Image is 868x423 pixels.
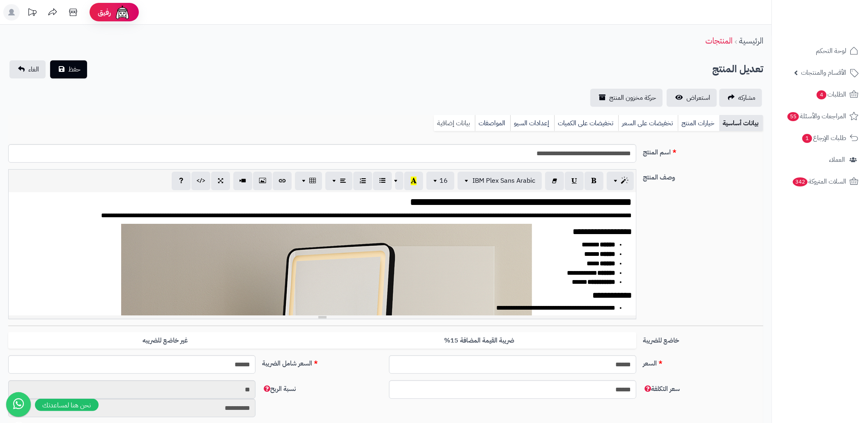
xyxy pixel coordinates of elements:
span: 55 [787,112,799,121]
span: حفظ [68,64,81,74]
a: إعدادات السيو [510,115,554,131]
h2: تعديل المنتج [712,61,763,78]
img: ai-face.png [114,4,131,21]
label: السعر [640,355,767,368]
a: السلات المتروكة342 [777,172,863,191]
a: المواصفات [475,115,510,131]
label: ضريبة القيمة المضافة 15% [322,332,636,349]
label: اسم المنتج [640,144,767,157]
span: المراجعات والأسئلة [787,110,846,122]
a: لوحة التحكم [777,41,863,61]
span: 1 [802,134,812,143]
a: خيارات المنتج [678,115,719,131]
a: الرئيسية [739,34,763,47]
a: الغاء [9,60,46,78]
img: logo-2.png [812,23,860,40]
span: استعراض [686,93,710,103]
span: IBM Plex Sans Arabic [472,176,535,186]
a: المنتجات [705,34,732,47]
a: بيانات أساسية [719,115,763,131]
span: 16 [440,176,448,186]
a: المراجعات والأسئلة55 [777,106,863,126]
label: وصف المنتج [640,169,767,182]
a: تخفيضات على الكميات [554,115,618,131]
label: غير خاضع للضريبه [8,332,322,349]
span: طلبات الإرجاع [801,132,846,144]
span: الطلبات [816,89,846,100]
a: بيانات إضافية [434,115,475,131]
span: رفيق [98,7,111,17]
label: السعر شامل الضريبة [259,355,386,368]
label: خاضع للضريبة [640,332,767,345]
span: 342 [793,177,808,186]
span: لوحة التحكم [816,45,846,57]
a: تخفيضات على السعر [618,115,678,131]
span: حركة مخزون المنتج [609,93,656,103]
a: طلبات الإرجاع1 [777,128,863,148]
a: مشاركه [719,89,762,107]
a: الطلبات4 [777,85,863,104]
a: العملاء [777,150,863,170]
span: السلات المتروكة [792,176,846,187]
span: الغاء [28,64,39,74]
a: حركة مخزون المنتج [590,89,663,107]
button: IBM Plex Sans Arabic [458,172,542,190]
span: 4 [817,90,827,99]
button: حفظ [50,60,87,78]
span: العملاء [829,154,845,166]
span: مشاركه [738,93,755,103]
a: تحديثات المنصة [22,4,42,23]
a: استعراض [667,89,717,107]
span: الأقسام والمنتجات [801,67,846,78]
span: سعر التكلفة [643,384,680,394]
span: نسبة الربح [262,384,296,394]
button: 16 [426,172,454,190]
